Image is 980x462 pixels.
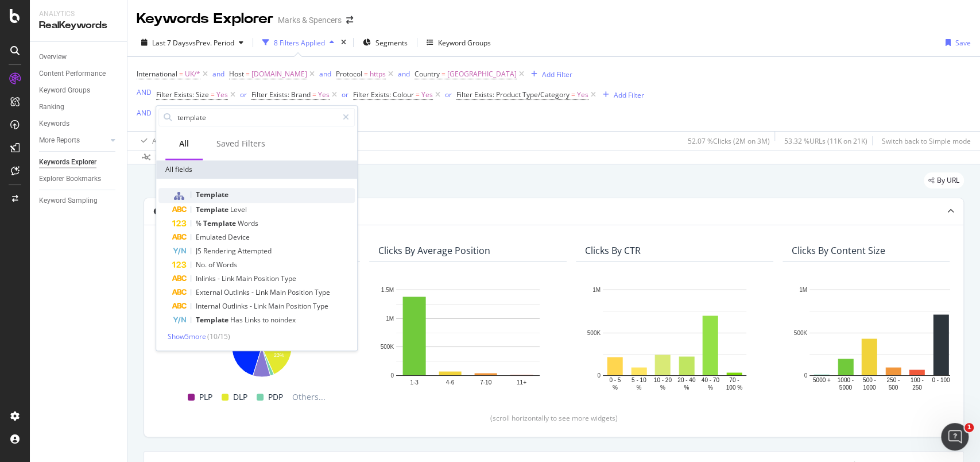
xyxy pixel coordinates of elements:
text: % [636,384,641,391]
text: 1-3 [410,379,419,386]
a: Ranking [39,101,119,113]
span: Link [255,287,270,297]
span: Template [203,218,238,228]
span: = [441,69,446,79]
span: Filter Exists: Brand [251,90,311,99]
div: More Reports [39,134,80,147]
span: Main [268,301,286,311]
span: Type [315,287,330,297]
div: and [398,69,410,79]
span: https [370,66,386,82]
span: Template [196,315,230,325]
span: = [416,90,420,99]
text: 500 [888,384,898,391]
span: Internal [196,301,222,311]
text: 500 - [863,378,876,384]
span: [GEOGRAPHIC_DATA] [447,66,517,82]
span: Type [313,301,328,311]
button: AND [137,87,152,98]
div: or [342,90,348,99]
text: 1.5M [381,287,394,293]
text: 1M [386,315,394,322]
div: Clicks By CTR [585,245,641,256]
button: and [212,68,224,79]
span: Link [254,301,268,311]
span: Yes [577,87,588,103]
span: Outlinks [222,301,250,311]
svg: A chart. [792,284,971,392]
svg: A chart. [585,284,764,392]
text: % [613,384,618,391]
text: % [660,384,665,391]
text: 0 [804,372,807,379]
div: times [339,37,348,48]
div: and [319,69,331,79]
span: Level [230,205,247,214]
span: Others... [288,390,330,404]
text: 23% [274,352,284,358]
span: Filter Exists: Size [156,90,209,99]
div: or [445,90,452,99]
div: and [212,69,224,79]
iframe: Intercom live chat [941,423,969,451]
button: Add Filter [598,88,644,102]
a: Keyword Groups [39,84,119,97]
span: - [251,287,255,297]
text: 5000 [839,384,853,391]
span: Link [222,274,236,283]
span: = [312,90,316,99]
span: = [246,69,250,79]
text: 20 - 40 [677,378,696,384]
span: Last 7 Days [152,38,189,48]
span: of [208,260,216,269]
div: Overview [39,51,67,63]
div: Marks & Spencers [278,14,342,26]
button: Apply [137,132,170,150]
span: Template [196,205,230,214]
button: or [240,89,247,100]
span: International [137,69,177,79]
span: - [250,301,254,311]
text: 40 - 70 [702,378,720,384]
text: 11+ [517,379,526,386]
div: AND [137,108,152,118]
span: Device [228,232,250,242]
text: 7-10 [480,379,491,386]
span: Attempted [238,246,272,256]
div: Explorer Bookmarks [39,173,101,185]
span: ( 10 / 15 ) [207,332,230,341]
span: Words [216,260,237,269]
text: 1000 [863,384,876,391]
div: Analytics [39,9,118,19]
text: 0 [390,372,394,379]
button: Keyword Groups [422,33,495,52]
a: Keywords [39,118,119,130]
span: = [211,90,215,99]
text: 0 - 100 [932,378,950,384]
span: Position [288,287,315,297]
span: Has [230,315,245,325]
span: JS [196,246,203,256]
span: Links [245,315,262,325]
span: Host [229,69,244,79]
span: Type [281,274,296,283]
span: vs Prev. Period [189,38,234,48]
button: or [342,89,348,100]
span: = [179,69,183,79]
span: Yes [421,87,433,103]
span: Words [238,218,258,228]
div: 52.07 % Clicks ( 2M on 3M ) [688,136,770,146]
text: % [708,384,713,391]
text: 70 - [729,378,739,384]
text: 250 [912,384,922,391]
div: (scroll horizontally to see more widgets) [158,413,950,423]
span: No. [196,260,208,269]
span: By URL [937,177,959,184]
button: Segments [358,33,412,52]
div: Keywords [39,118,69,130]
text: % [684,384,689,391]
span: - [218,274,222,283]
div: legacy label [924,172,964,188]
text: 10 - 20 [654,378,672,384]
